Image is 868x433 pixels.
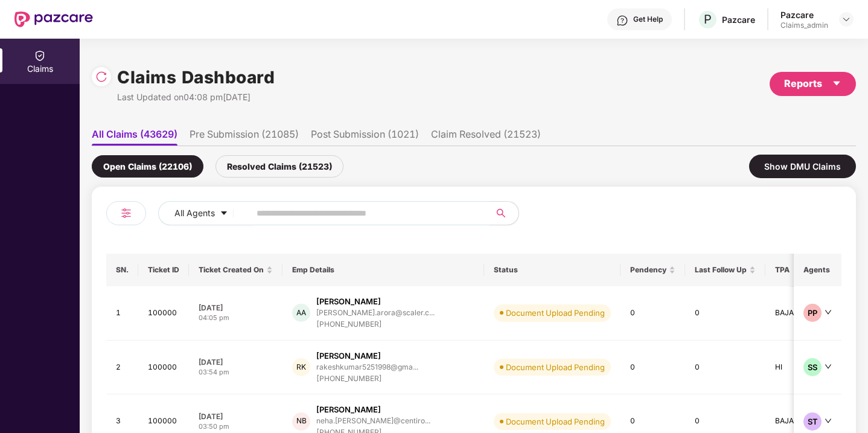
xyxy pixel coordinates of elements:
div: AA [292,304,310,322]
span: caret-down [832,79,841,88]
div: Show DMU Claims [749,155,856,178]
li: Pre Submission (21085) [190,128,299,146]
div: Reports [784,76,841,91]
div: Open Claims (22106) [92,155,203,178]
th: Emp Details [282,254,484,286]
div: [PERSON_NAME].arora@scaler.c... [316,309,435,316]
div: [DATE] [199,303,273,313]
div: [PERSON_NAME] [316,404,381,415]
span: Ticket Created On [199,265,264,275]
span: Last Follow Up [695,265,747,275]
div: Pazcare [780,9,828,21]
img: svg+xml;base64,PHN2ZyBpZD0iSGVscC0zMngzMiIgeG1sbnM9Imh0dHA6Ly93d3cudzMub3JnLzIwMDAvc3ZnIiB3aWR0aD... [616,14,628,27]
div: 03:50 pm [199,422,273,432]
th: Pendency [621,254,685,286]
th: Agents [794,254,841,286]
td: 100000 [138,286,189,341]
div: Document Upload Pending [506,415,605,428]
span: P [704,12,712,27]
td: 0 [685,341,765,395]
th: Ticket ID [138,254,189,286]
td: 0 [621,341,685,395]
div: Document Upload Pending [506,361,605,373]
th: TPA [765,254,808,286]
div: Pazcare [722,14,755,25]
li: Post Submission (1021) [311,128,419,146]
img: New Pazcare Logo [14,11,93,27]
td: 100000 [138,341,189,395]
div: Resolved Claims (21523) [215,155,343,178]
td: 0 [621,286,685,341]
div: ST [803,412,822,431]
div: Last Updated on 04:08 pm[DATE] [117,91,275,104]
div: [PERSON_NAME] [316,350,381,362]
h1: Claims Dashboard [117,64,275,91]
div: [PHONE_NUMBER] [316,373,418,385]
div: PP [803,304,822,322]
th: Ticket Created On [189,254,282,286]
td: 1 [106,286,138,341]
div: [PERSON_NAME] [316,296,381,307]
div: [PHONE_NUMBER] [316,319,435,330]
li: Claim Resolved (21523) [431,128,541,146]
img: svg+xml;base64,PHN2ZyBpZD0iRHJvcGRvd24tMzJ4MzIiIHhtbG5zPSJodHRwOi8vd3d3LnczLm9yZy8yMDAwL3N2ZyIgd2... [841,14,851,24]
button: All Agentscaret-down [158,201,254,225]
img: svg+xml;base64,PHN2ZyB4bWxucz0iaHR0cDovL3d3dy53My5vcmcvMjAwMC9zdmciIHdpZHRoPSIyNCIgaGVpZ2h0PSIyNC... [119,206,133,220]
span: down [825,309,832,316]
span: All Agents [174,207,215,220]
td: HI [765,341,808,395]
td: 2 [106,341,138,395]
td: BAJAJ [765,286,808,341]
div: Claims_admin [780,21,828,30]
div: [DATE] [199,411,273,422]
span: caret-down [220,209,228,219]
div: [DATE] [199,357,273,367]
div: Get Help [633,14,663,24]
div: SS [803,358,822,376]
span: down [825,363,832,370]
div: 04:05 pm [199,313,273,323]
img: svg+xml;base64,PHN2ZyBpZD0iQ2xhaW0iIHhtbG5zPSJodHRwOi8vd3d3LnczLm9yZy8yMDAwL3N2ZyIgd2lkdGg9IjIwIi... [34,50,46,62]
div: NB [292,412,310,431]
img: svg+xml;base64,PHN2ZyBpZD0iUmVsb2FkLTMyeDMyIiB4bWxucz0iaHR0cDovL3d3dy53My5vcmcvMjAwMC9zdmciIHdpZH... [95,71,107,83]
li: All Claims (43629) [92,128,177,146]
div: RK [292,358,310,376]
div: 03:54 pm [199,367,273,377]
div: Document Upload Pending [506,307,605,319]
th: Status [484,254,621,286]
span: Pendency [630,265,666,275]
div: neha.[PERSON_NAME]@centiro... [316,417,430,425]
th: SN. [106,254,138,286]
td: 0 [685,286,765,341]
th: Last Follow Up [685,254,765,286]
span: down [825,417,832,425]
div: rakeshkumar5251998@gma... [316,363,418,371]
